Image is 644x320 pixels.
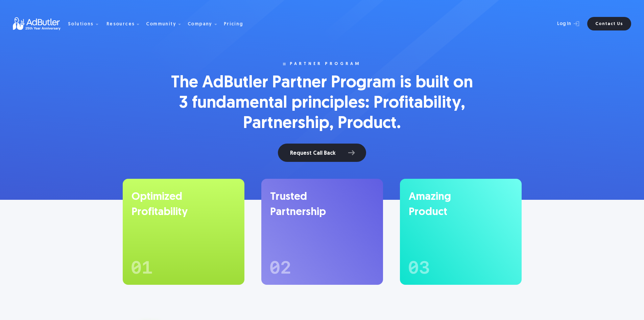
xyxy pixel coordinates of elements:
[290,62,361,66] div: Partner Program
[132,190,236,220] div: Optimized Profitability
[278,144,366,162] a: Request Call Back
[224,22,243,27] div: Pricing
[146,13,186,35] div: Community
[106,13,145,35] div: Resources
[409,190,513,220] div: Amazing Product
[106,22,135,27] div: Resources
[146,22,176,27] div: Community
[170,73,474,134] h1: The AdButler Partner Program is built on 3 fundamental principles: Profitability, Partnership, Pr...
[188,13,222,35] div: Company
[68,13,104,35] div: Solutions
[270,190,374,220] div: Trusted Partnership
[188,22,212,27] div: Company
[539,17,583,30] a: Log In
[224,21,249,27] a: Pricing
[587,17,631,30] a: Contact Us
[68,22,94,27] div: Solutions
